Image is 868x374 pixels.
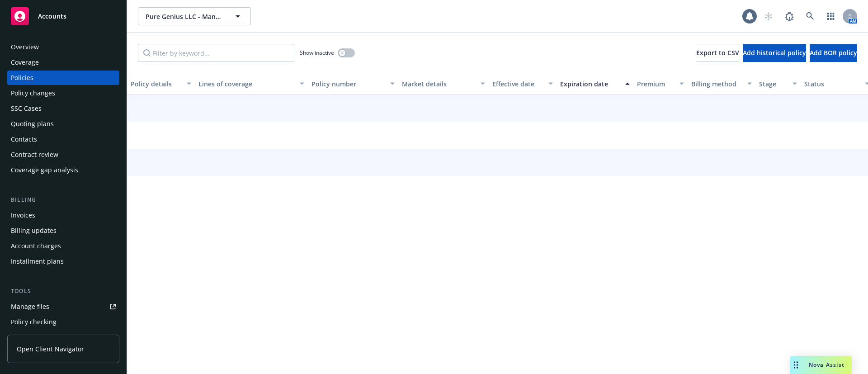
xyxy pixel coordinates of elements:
[138,44,294,62] input: Filter by keyword...
[743,44,806,62] button: Add historical policy
[759,79,787,89] div: Stage
[489,73,557,95] button: Effective date
[7,223,119,238] a: Billing updates
[7,40,119,54] a: Overview
[11,101,42,116] div: SSC Cases
[300,49,334,57] span: Show inactive
[402,79,475,89] div: Market details
[198,79,294,89] div: Lines of coverage
[11,132,37,147] div: Contacts
[790,356,802,374] div: Drag to move
[691,79,742,89] div: Billing method
[7,86,119,100] a: Policy changes
[11,299,49,314] div: Manage files
[138,7,251,25] button: Pure Genius LLC - Management Series
[7,254,119,269] a: Installment plans
[801,7,819,25] a: Search
[780,7,798,25] a: Report a Bug
[7,299,119,314] a: Manage files
[11,147,58,162] div: Contract review
[7,195,119,204] div: Billing
[131,79,181,89] div: Policy details
[633,73,688,95] button: Premium
[146,12,224,21] span: Pure Genius LLC - Management Series
[7,4,119,29] a: Accounts
[637,79,674,89] div: Premium
[7,101,119,116] a: SSC Cases
[11,71,33,85] div: Policies
[11,55,39,70] div: Coverage
[11,223,57,238] div: Billing updates
[11,117,54,131] div: Quoting plans
[7,55,119,70] a: Coverage
[127,73,195,95] button: Policy details
[696,48,739,57] span: Export to CSV
[759,7,778,25] a: Start snowing
[11,254,64,269] div: Installment plans
[743,48,806,57] span: Add historical policy
[38,13,66,20] span: Accounts
[308,73,398,95] button: Policy number
[11,86,55,100] div: Policy changes
[7,163,119,177] a: Coverage gap analysis
[7,287,119,296] div: Tools
[7,117,119,131] a: Quoting plans
[492,79,543,89] div: Effective date
[11,315,57,329] div: Policy checking
[7,147,119,162] a: Contract review
[11,208,35,223] div: Invoices
[11,163,78,177] div: Coverage gap analysis
[696,44,739,62] button: Export to CSV
[11,40,39,54] div: Overview
[7,132,119,147] a: Contacts
[810,44,857,62] button: Add BOR policy
[809,361,844,369] span: Nova Assist
[311,79,385,89] div: Policy number
[804,79,859,89] div: Status
[822,7,840,25] a: Switch app
[7,71,119,85] a: Policies
[557,73,633,95] button: Expiration date
[790,356,852,374] button: Nova Assist
[11,239,61,253] div: Account charges
[398,73,489,95] button: Market details
[7,239,119,253] a: Account charges
[7,208,119,223] a: Invoices
[195,73,308,95] button: Lines of coverage
[560,79,620,89] div: Expiration date
[688,73,755,95] button: Billing method
[810,48,857,57] span: Add BOR policy
[755,73,801,95] button: Stage
[7,315,119,329] a: Policy checking
[17,344,84,354] span: Open Client Navigator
